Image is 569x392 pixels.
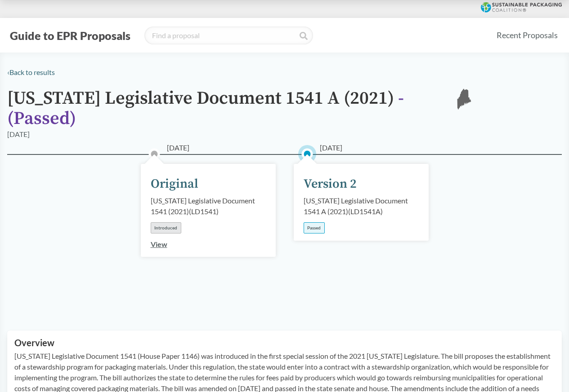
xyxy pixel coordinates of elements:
button: Guide to EPR Proposals [7,28,133,43]
span: [DATE] [320,142,342,153]
span: - ( Passed ) [7,87,404,130]
div: Introduced [151,222,181,233]
h1: [US_STATE] Legislative Document 1541 A (2021) [7,88,439,129]
a: Recent Proposals [493,25,562,45]
div: [US_STATE] Legislative Document 1541 A (2021) ( LD1541A ) [304,195,419,217]
div: Original [151,175,198,194]
div: Passed [304,222,325,233]
div: Version 2 [304,175,357,194]
input: Find a proposal [144,26,313,44]
span: [DATE] [167,142,189,153]
h2: Overview [14,338,555,348]
a: View [151,240,167,248]
div: [DATE] [7,129,30,140]
a: ‹Back to results [7,68,55,76]
div: [US_STATE] Legislative Document 1541 (2021) ( LD1541 ) [151,195,266,217]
